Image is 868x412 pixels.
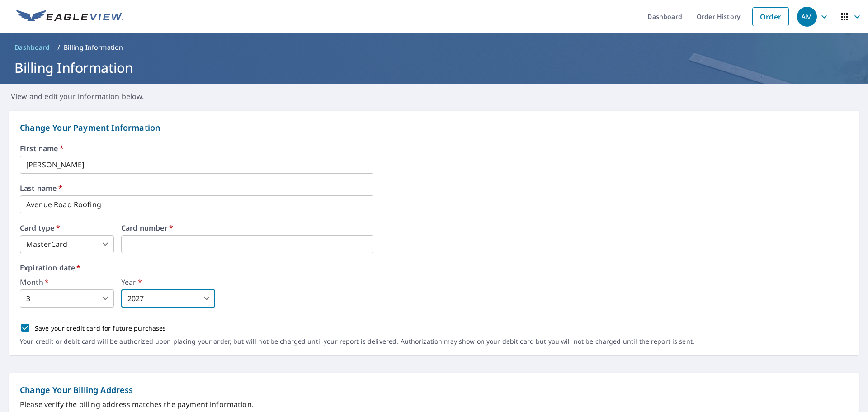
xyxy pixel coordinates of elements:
h1: Billing Information [11,58,857,77]
label: Card type [20,224,114,232]
div: MasterCard [20,235,114,253]
p: Change Your Billing Address [20,384,848,396]
label: Year [121,279,215,286]
span: Dashboard [14,43,50,52]
div: 3 [20,289,114,308]
p: Billing Information [64,43,123,52]
a: Order [752,7,789,26]
a: Dashboard [11,40,54,55]
div: AM [797,7,817,27]
p: Your credit or debit card will be authorized upon placing your order, but will not be charged unt... [20,337,694,346]
li: / [57,42,60,53]
nav: breadcrumb [11,40,857,55]
p: Please verify the billing address matches the payment information. [20,399,848,410]
img: EV Logo [16,10,123,24]
label: First name [20,145,848,152]
label: Last name [20,185,848,192]
label: Month [20,279,114,286]
label: Expiration date [20,264,848,271]
iframe: secure payment field [121,235,373,253]
div: 2027 [121,289,215,308]
p: Save your credit card for future purchases [35,323,166,333]
label: Card number [121,224,373,232]
p: Change Your Payment Information [20,122,848,134]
